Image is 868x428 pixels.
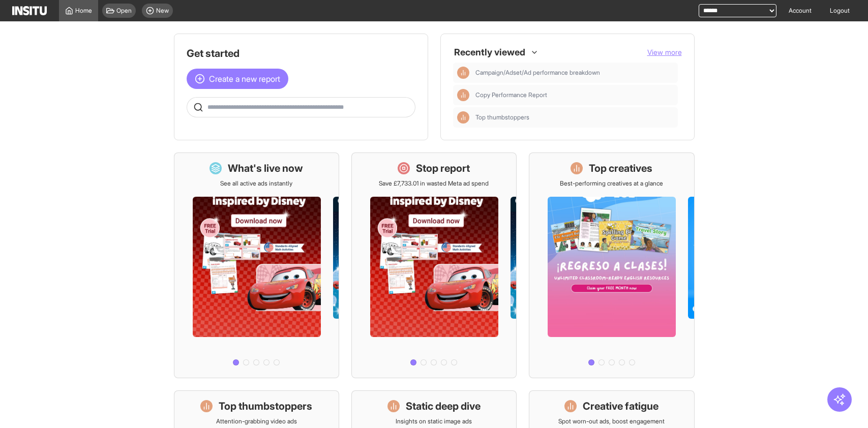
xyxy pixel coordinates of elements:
img: Logo [12,6,47,15]
span: Open [116,7,132,15]
h1: Get started [187,46,415,60]
p: Attention-grabbing video ads [216,417,297,425]
h1: Static deep dive [406,399,481,413]
p: Save £7,733.01 in wasted Meta ad spend [379,179,489,188]
span: Top thumbstoppers [475,113,674,121]
div: Insights [457,67,469,79]
p: Best-performing creatives at a glance [560,179,663,188]
h1: Top thumbstoppers [219,399,312,413]
div: Insights [457,89,469,101]
h1: What's live now [228,161,303,175]
span: Top thumbstoppers [475,113,529,121]
p: See all active ads instantly [220,179,292,188]
span: Campaign/Adset/Ad performance breakdown [475,69,674,77]
button: Create a new report [187,69,288,89]
a: What's live nowSee all active ads instantly [174,152,339,378]
span: Copy Performance Report [475,91,547,99]
div: Insights [457,111,469,124]
a: Stop reportSave £7,733.01 in wasted Meta ad spend [351,152,517,378]
span: Home [75,7,92,15]
h1: Top creatives [589,161,652,175]
span: Copy Performance Report [475,91,674,99]
a: Top creativesBest-performing creatives at a glance [529,152,694,378]
span: New [156,7,169,15]
span: View more [647,48,682,56]
span: Create a new report [209,73,280,85]
p: Insights on static image ads [396,417,472,425]
h1: Stop report [416,161,470,175]
button: View more [647,47,682,57]
span: Campaign/Adset/Ad performance breakdown [475,69,600,77]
